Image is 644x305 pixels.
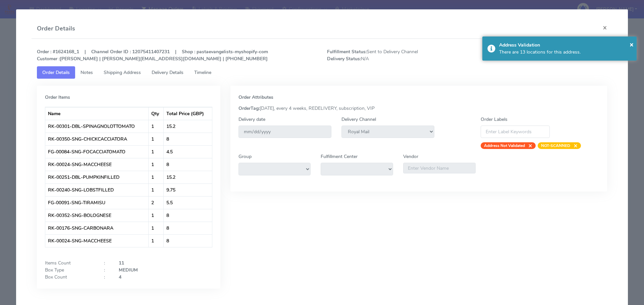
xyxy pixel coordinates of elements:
div: [DATE], every 4 weeks, REDELIVERY, subscription, VIP [233,105,604,112]
td: 8 [164,209,212,222]
td: RK-00176-SNG-CARBONARA [45,222,149,234]
div: : [99,266,114,274]
td: 1 [149,183,164,196]
td: 9.75 [164,183,212,196]
strong: MEDIUM [119,267,138,273]
span: Delivery Details [152,69,183,76]
button: Close [597,19,612,36]
td: RK-00301-DBL-SPINAGNOLOTTOMATO [45,120,149,133]
td: RK-00240-SNG-LOBSTFILLED [45,183,149,196]
span: Sent to Delivery Channel N/A [322,48,467,62]
div: There are 13 locations for this address. [499,49,632,56]
strong: 4 [119,274,121,280]
input: Enter Label Keywords [481,126,550,138]
th: Qty [149,107,164,120]
span: Order Details [42,69,70,76]
label: Delivery date [238,116,265,123]
td: 15.2 [164,120,212,133]
td: 1 [149,222,164,234]
strong: Customer : [37,56,60,62]
td: 4.5 [164,145,212,158]
label: Group [238,153,252,160]
td: RK-00024-SNG-MACCHEESE [45,234,149,247]
h4: Order Details [37,24,75,33]
strong: Delivery Status: [327,56,361,62]
span: Notes [80,69,93,76]
td: 15.2 [164,171,212,183]
strong: OrderTag: [238,105,260,111]
label: Vendor [403,153,418,160]
span: × [630,40,634,49]
td: 1 [149,171,164,183]
td: RK-00350-SNG-CHICKCACCIATORA [45,133,149,145]
strong: 11 [119,260,124,266]
strong: Order Attributes [238,94,273,100]
td: 1 [149,209,164,222]
span: × [525,142,532,149]
td: 5.5 [164,196,212,209]
span: Timeline [194,69,211,76]
td: 1 [149,133,164,145]
strong: NOT-SCANNED [541,143,570,148]
div: Box Type [40,266,99,274]
div: Box Count [40,274,99,281]
td: 8 [164,133,212,145]
label: Order Labels [481,116,507,123]
label: Fulfillment Center [321,153,358,160]
span: × [570,142,578,149]
td: RK-00352-SNG-BOLOGNESE [45,209,149,222]
strong: Address Not Validated [484,143,525,148]
td: RK-00024-SNG-MACCHEESE [45,158,149,171]
div: : [99,274,114,281]
button: Close [630,40,634,50]
td: FG-00084-SNG-FOCACCIATOMATO [45,145,149,158]
div: Address Validation [499,42,632,49]
td: FG-00091-SNG-TIRAMISU [45,196,149,209]
span: Shipping Address [104,69,141,76]
td: 1 [149,234,164,247]
td: 8 [164,234,212,247]
td: RK-00251-DBL-PUMPKINFILLED [45,171,149,183]
td: 1 [149,120,164,133]
td: 8 [164,158,212,171]
strong: Fulfillment Status: [327,49,367,55]
th: Name [45,107,149,120]
strong: Order : #1624168_1 | Channel Order ID : 12075411407231 | Shop : pastaevangelists-myshopify-com [P... [37,49,268,62]
strong: Order Items [45,94,70,100]
td: 1 [149,158,164,171]
ul: Tabs [37,66,607,79]
label: Delivery Channel [341,116,376,123]
td: 2 [149,196,164,209]
input: Enter Vendor Name [403,163,476,173]
div: : [99,259,114,266]
div: Items Count [40,259,99,266]
td: 8 [164,222,212,234]
td: 1 [149,145,164,158]
th: Total Price (GBP) [164,107,212,120]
